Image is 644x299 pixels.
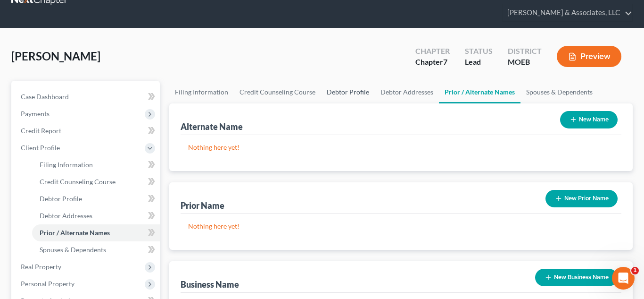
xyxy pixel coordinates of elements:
span: Credit Counseling Course [40,178,116,186]
span: Real Property [21,263,61,271]
a: Filing Information [169,81,234,103]
span: [PERSON_NAME] [11,49,100,63]
a: Prior / Alternate Names [439,81,520,103]
span: Credit Report [21,127,61,135]
span: Payments [21,110,50,118]
span: Spouses & Dependents [40,246,106,254]
a: Filing Information [32,156,160,173]
span: Prior / Alternate Names [40,229,110,237]
div: Chapter [415,57,450,68]
a: Spouses & Dependents [32,241,160,258]
div: Chapter [415,46,450,57]
span: 7 [443,57,447,66]
a: Debtor Profile [32,190,160,207]
a: Credit Counseling Course [234,81,321,103]
p: Nothing here yet! [188,222,614,231]
a: Prior / Alternate Names [32,224,160,241]
span: Client Profile [21,144,60,152]
button: New Name [560,111,618,128]
a: Debtor Addresses [32,207,160,224]
a: Credit Counseling Course [32,173,160,190]
a: Case Dashboard [13,88,160,105]
div: Prior Name [181,200,224,211]
div: Status [465,46,493,57]
div: Lead [465,57,493,68]
span: Debtor Profile [40,195,82,203]
span: Filing Information [40,161,93,169]
iframe: Intercom live chat [612,267,635,290]
button: New Business Name [535,269,618,286]
div: Business Name [181,279,239,290]
span: Case Dashboard [21,93,69,101]
a: Debtor Profile [321,81,375,103]
button: Preview [557,46,621,67]
a: [PERSON_NAME] & Associates, LLC [503,4,632,21]
a: Spouses & Dependents [520,81,598,103]
div: MOEB [508,57,542,68]
div: District [508,46,542,57]
span: Personal Property [21,280,74,288]
a: Credit Report [13,122,160,139]
div: Alternate Name [181,121,243,132]
p: Nothing here yet! [188,143,614,152]
button: New Prior Name [545,190,618,207]
a: Debtor Addresses [375,81,439,103]
span: Debtor Addresses [40,212,92,220]
span: 1 [631,267,639,274]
